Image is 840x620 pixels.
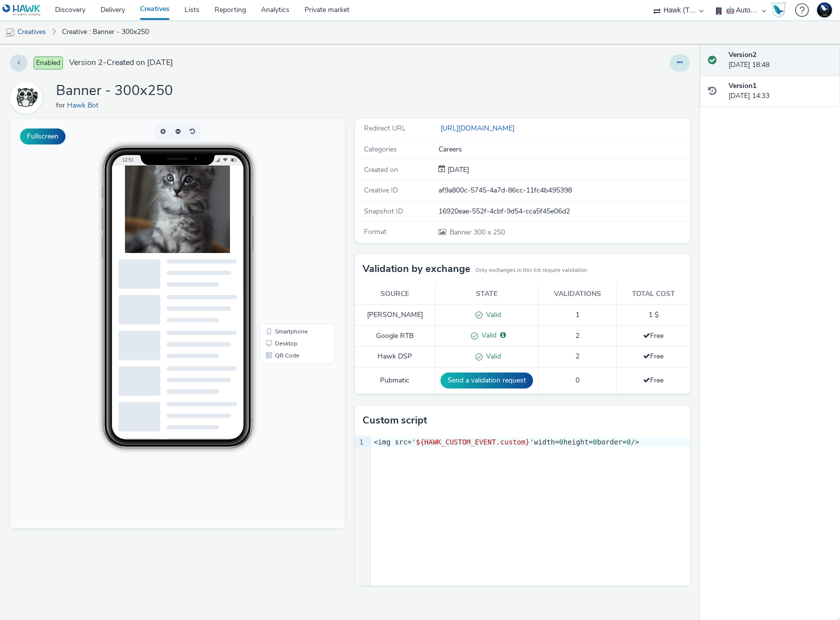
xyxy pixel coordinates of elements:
a: Hawk Academy [771,2,790,18]
td: Pubmatic [355,367,435,394]
span: '${HAWK_CUSTOM_EVENT.custom}' [411,438,533,446]
span: Snapshot ID [364,206,403,216]
th: Source [355,284,435,304]
span: Free [643,375,663,385]
span: Redirect URL [364,123,406,133]
span: 2 [575,351,579,361]
strong: Version 1 [728,81,756,90]
small: Only exchanges in this list require validation [475,266,587,274]
img: undefined Logo [2,4,41,16]
strong: Version 2 [728,50,756,59]
img: Support Hawk [817,2,832,17]
li: QR Code [251,231,322,243]
span: Desktop [265,222,287,228]
img: Hawk Academy [771,2,786,18]
div: af9a800c-5745-4a7d-86cc-11fc4b495398 [438,185,689,195]
span: Free [643,331,663,340]
span: Enabled [33,56,63,69]
span: Version 2 - Created on [DATE] [69,57,173,68]
td: [PERSON_NAME] [355,304,435,325]
span: 0 [575,375,579,385]
div: Creation 01 May 2022, 14:33 [445,165,469,175]
span: Banner [449,227,473,237]
span: 1 [575,310,579,319]
span: Valid [478,330,496,340]
h1: Banner - 300x250 [56,81,173,100]
span: 0 [559,438,563,446]
li: Smartphone [251,207,322,219]
a: Creative : Banner - 300x250 [57,20,154,44]
span: Free [643,351,663,361]
img: Hawk Bot [11,83,40,112]
span: [DATE] [445,165,469,174]
span: Format [364,227,386,236]
button: Fullscreen [20,128,65,144]
span: 1 $ [648,310,658,319]
h3: Validation by exchange [362,261,470,276]
a: Hawk Bot [10,92,46,102]
span: 0 [626,438,630,446]
span: Categories [364,144,397,154]
th: State [435,284,538,304]
h3: Custom script [362,413,427,428]
span: 0 [593,438,597,446]
div: [DATE] 14:33 [728,81,832,101]
td: Google RTB [355,325,435,346]
div: [DATE] 18:48 [728,50,832,70]
img: mobile [5,27,15,37]
a: Hawk Bot [67,100,102,110]
td: Hawk DSP [355,346,435,367]
th: Total cost [616,284,690,304]
span: 2 [575,331,579,340]
div: <img src= width= height= border= /> [370,437,690,447]
div: Careers [438,144,689,154]
div: 1 [355,437,365,447]
button: Send a validation request [440,372,533,388]
li: Desktop [251,219,322,231]
span: Valid [482,310,501,319]
span: Created on [364,165,398,174]
span: Smartphone [265,210,297,216]
img: Advertisement preview [115,47,220,134]
span: 12:51 [112,38,123,44]
span: 300 x 250 [448,227,505,237]
a: [URL][DOMAIN_NAME] [438,123,518,133]
span: QR Code [265,234,289,240]
span: Valid [482,351,501,361]
span: Creative ID [364,185,398,195]
div: 16920eae-552f-4cbf-9d54-cca5f45e06d2 [438,206,689,216]
th: Validations [538,284,616,304]
span: for [56,100,67,110]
